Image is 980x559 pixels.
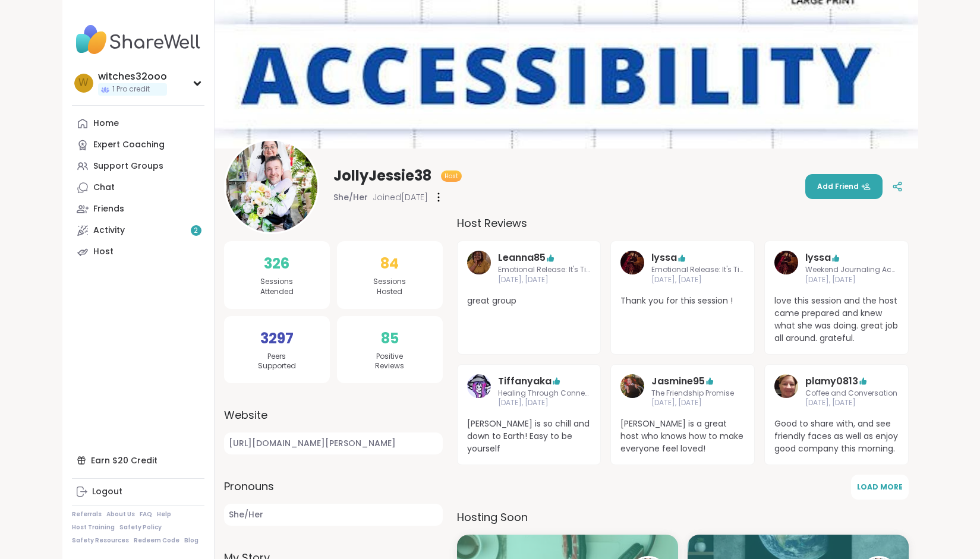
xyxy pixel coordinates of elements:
[224,478,443,494] label: Pronouns
[620,295,745,307] span: Thank you for this session !
[651,374,705,389] a: Jasmine95
[805,251,831,265] a: lyssa
[498,398,591,408] span: [DATE], [DATE]
[774,418,899,455] span: Good to share with, and see friendly faces as well as enjoy good company this morning.
[72,134,204,156] a: Expert Coaching
[72,113,204,134] a: Home
[224,432,443,454] a: [URL][DOMAIN_NAME][PERSON_NAME]
[467,418,591,455] span: [PERSON_NAME] is so chill and down to Earth! Easy to be yourself
[467,374,491,398] img: Tiffanyaka
[651,389,734,399] span: The Friendship Promise
[651,275,745,285] span: [DATE], [DATE]
[224,504,443,526] span: She/Her
[93,203,124,215] div: Friends
[72,156,204,177] a: Support Groups
[72,523,115,532] a: Host Training
[72,510,102,519] a: Referrals
[93,139,165,151] div: Expert Coaching
[93,246,114,258] div: Host
[620,418,745,455] span: [PERSON_NAME] is a great host who knows how to make everyone feel loved!
[373,191,428,203] span: Joined [DATE]
[194,226,198,236] span: 2
[620,251,644,285] a: lyssa
[380,253,399,274] span: 84
[72,481,204,503] a: Logout
[498,389,591,399] span: Healing Through Connection
[774,295,899,345] span: love this session and the host came prepared and knew what she was doing. great job all around. g...
[72,241,204,263] a: Host
[260,328,294,349] span: 3297
[498,265,591,275] span: Emotional Release: It's Time
[93,118,119,130] div: Home
[72,450,204,471] div: Earn $20 Credit
[857,482,903,492] span: Load More
[805,374,858,389] a: plamy0813
[620,374,644,398] img: Jasmine95
[805,275,899,285] span: [DATE], [DATE]
[72,177,204,198] a: Chat
[72,198,204,220] a: Friends
[264,253,289,274] span: 326
[258,352,296,372] span: Peers Supported
[157,510,171,519] a: Help
[98,70,167,83] div: witches32ooo
[333,191,368,203] span: She/Her
[333,166,431,185] span: JollyJessie38
[226,141,317,232] img: JollyJessie38
[134,536,179,545] a: Redeem Code
[92,486,122,498] div: Logout
[817,181,871,192] span: Add Friend
[381,328,399,349] span: 85
[467,295,591,307] span: great group
[498,251,546,265] a: Leanna85
[106,510,135,519] a: About Us
[467,374,491,409] a: Tiffanyaka
[93,182,115,194] div: Chat
[93,225,125,236] div: Activity
[651,265,745,275] span: Emotional Release: It's Time
[119,523,162,532] a: Safety Policy
[774,251,798,274] img: lyssa
[373,277,406,297] span: Sessions Hosted
[805,174,883,199] button: Add Friend
[805,265,899,275] span: Weekend Journaling Accountability
[72,536,129,545] a: Safety Resources
[805,389,897,399] span: Coffee and Conversation
[774,374,798,398] img: plamy0813
[467,251,491,274] img: Leanna85
[457,509,909,525] h3: Hosting Soon
[112,84,150,94] span: 1 Pro credit
[224,407,443,423] label: Website
[498,275,591,285] span: [DATE], [DATE]
[774,374,798,409] a: plamy0813
[78,75,89,91] span: w
[774,251,798,285] a: lyssa
[93,160,163,172] div: Support Groups
[260,277,294,297] span: Sessions Attended
[72,19,204,61] img: ShareWell Nav Logo
[851,475,909,500] button: Load More
[651,398,734,408] span: [DATE], [DATE]
[72,220,204,241] a: Activity2
[620,374,644,409] a: Jasmine95
[140,510,152,519] a: FAQ
[184,536,198,545] a: Blog
[805,398,897,408] span: [DATE], [DATE]
[375,352,404,372] span: Positive Reviews
[498,374,552,389] a: Tiffanyaka
[651,251,677,265] a: lyssa
[445,172,458,181] span: Host
[467,251,491,285] a: Leanna85
[620,251,644,274] img: lyssa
